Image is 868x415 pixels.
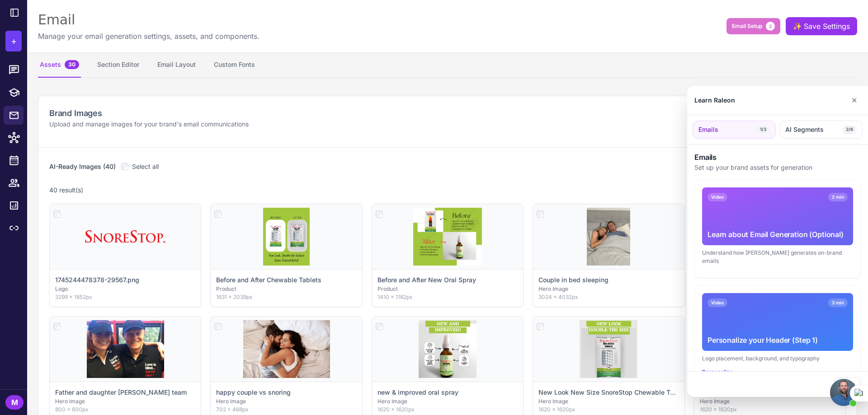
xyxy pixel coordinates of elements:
[830,379,857,406] a: Open chat
[694,95,735,105] div: Learn Raleon
[785,125,824,135] span: AI Segments
[756,125,770,134] span: 1/3
[848,91,861,109] button: Close
[779,121,863,139] button: AI Segments2/6
[694,163,861,173] p: Set up your brand assets for generation
[702,249,853,265] div: Understand how [PERSON_NAME] generates on-brand emails
[828,298,848,307] span: 3 min
[698,125,718,135] span: Emails
[702,354,853,363] div: Logo placement, background, and typography
[693,121,776,139] button: Emails1/3
[708,229,848,240] div: Learn about Email Generation (Optional)
[694,152,861,163] h3: Emails
[708,298,727,307] span: Video
[828,193,848,201] span: 2 min
[702,368,733,376] button: Personalize
[708,193,727,201] span: Video
[842,125,857,134] span: 2/6
[708,335,848,345] div: Personalize your Header (Step 1)
[835,377,861,392] button: Close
